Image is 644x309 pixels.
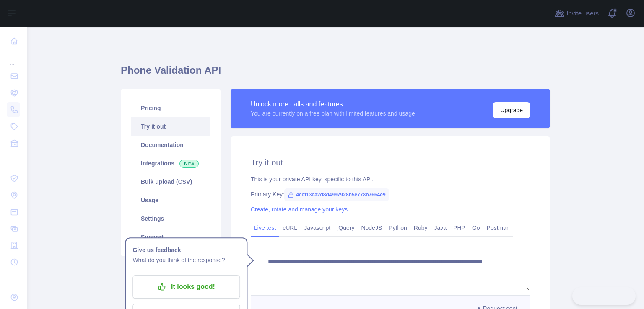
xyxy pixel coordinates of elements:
h2: Try it out [251,157,530,168]
div: Primary Key: [251,190,530,198]
span: Invite users [566,9,599,18]
button: It looks good! [132,275,240,299]
a: Documentation [131,136,210,154]
a: Postman [483,221,513,234]
h1: Phone Validation API [121,64,550,84]
a: Live test [251,221,279,234]
a: Usage [131,191,210,209]
a: Support [131,228,210,246]
div: Unlock more calls and features [251,99,415,109]
div: ... [7,50,20,67]
button: Upgrade [493,102,530,118]
button: Invite users [553,7,600,20]
a: Pricing [131,99,210,117]
a: Try it out [131,117,210,136]
div: ... [7,152,20,169]
h1: Give us feedback [132,245,240,255]
a: Java [431,221,450,234]
a: Integrations New [131,154,210,173]
iframe: Toggle Customer Support [572,287,636,305]
p: What do you think of the response? [132,255,240,265]
div: This is your private API key, specific to this API. [251,175,530,183]
a: jQuery [334,221,358,234]
p: It looks good! [139,280,234,294]
a: Python [385,221,410,234]
a: NodeJS [358,221,385,234]
a: Javascript [301,221,334,234]
div: ... [7,271,20,288]
a: Go [469,221,483,234]
a: Settings [131,209,210,228]
a: Bulk upload (CSV) [131,173,210,191]
span: New [179,160,199,168]
a: Ruby [410,221,431,234]
a: Create, rotate and manage your keys [251,206,348,213]
div: You are currently on a free plan with limited features and usage [251,109,415,118]
a: cURL [279,221,301,234]
span: 4cef13ea2d8d4997928b5e778b7664e9 [284,188,389,201]
a: PHP [450,221,469,234]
